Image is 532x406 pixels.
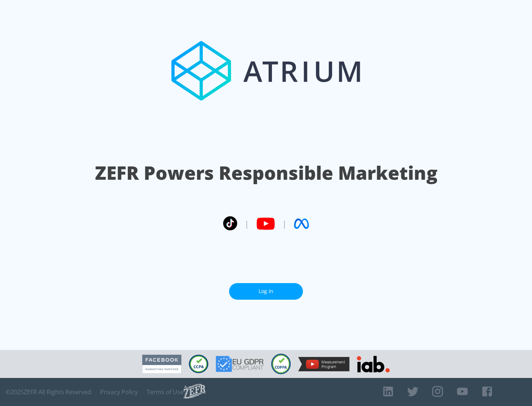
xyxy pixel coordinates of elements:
img: YouTube Measurement Program [298,357,349,371]
img: IAB [357,356,390,372]
span: | [245,218,249,229]
a: Terms of Use [147,388,184,396]
img: CCPA Compliant [189,355,208,373]
img: GDPR Compliant [216,356,264,372]
img: COPPA Compliant [271,354,291,374]
a: Log In [229,283,303,300]
h1: ZEFR Powers Responsible Marketing [95,160,437,186]
span: | [282,218,287,229]
img: Facebook Marketing Partner [142,355,181,374]
a: Privacy Policy [100,388,138,396]
span: © 2025 ZEFR All Rights Reserved [6,388,91,396]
